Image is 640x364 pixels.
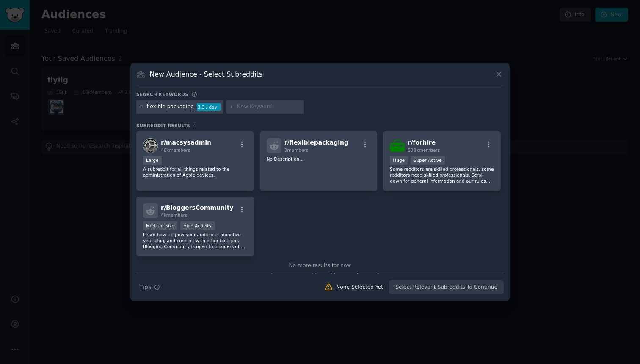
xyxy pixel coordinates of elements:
p: Some redditors are skilled professionals, some redditors need skilled professionals. Scroll down ... [390,166,494,184]
div: None Selected Yet [336,284,383,291]
p: A subreddit for all things related to the administration of Apple devices. [143,166,247,178]
span: Tips [139,283,151,292]
span: 4k members [161,213,188,218]
div: flexible packaging [147,103,194,111]
p: Learn how to grow your audience, monetize your blog, and connect with other bloggers. Blogging Co... [143,232,247,249]
p: No Description... [267,156,371,162]
span: 4 [193,123,196,128]
span: r/ macsysadmin [161,139,211,146]
div: Need more communities? [136,269,504,280]
span: Add to your keywords [325,273,381,279]
span: r/ BloggersCommunity [161,204,234,211]
div: No more results for now [136,262,504,270]
div: Large [143,156,162,165]
input: New Keyword [237,103,301,111]
div: Huge [390,156,408,165]
div: 3.3 / day [197,103,221,111]
span: 538k members [408,148,440,153]
div: Super Active [411,156,445,165]
span: Subreddit Results [136,123,190,129]
h3: New Audience - Select Subreddits [150,70,262,79]
span: 46k members [161,148,190,153]
div: Medium Size [143,221,177,230]
span: r/ flexiblepackaging [284,139,348,146]
img: forhire [390,138,405,153]
span: 3 members [284,148,309,153]
span: r/ forhire [408,139,436,146]
button: Tips [136,280,163,295]
div: High Activity [180,221,215,230]
img: macsysadmin [143,138,158,153]
h3: Search keywords [136,91,188,97]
